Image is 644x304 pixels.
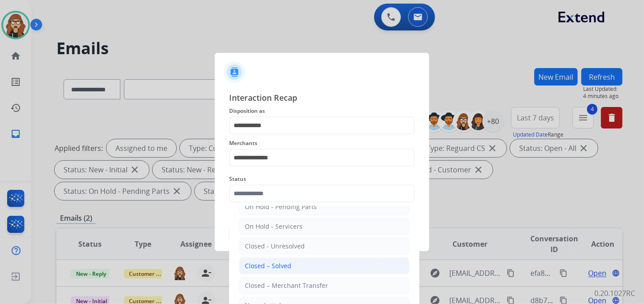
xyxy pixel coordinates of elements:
div: On Hold - Servicers [245,222,303,231]
div: On Hold - Pending Parts [245,202,317,211]
p: 0.20.1027RC [594,288,635,299]
span: Disposition as [229,106,415,116]
span: Interaction Recap [229,91,415,106]
span: Status [229,174,415,184]
span: Merchants [229,138,415,149]
img: contactIcon [224,61,245,83]
div: Closed – Solved [245,261,291,270]
div: Closed – Merchant Transfer [245,281,328,290]
div: Closed - Unresolved [245,242,305,251]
